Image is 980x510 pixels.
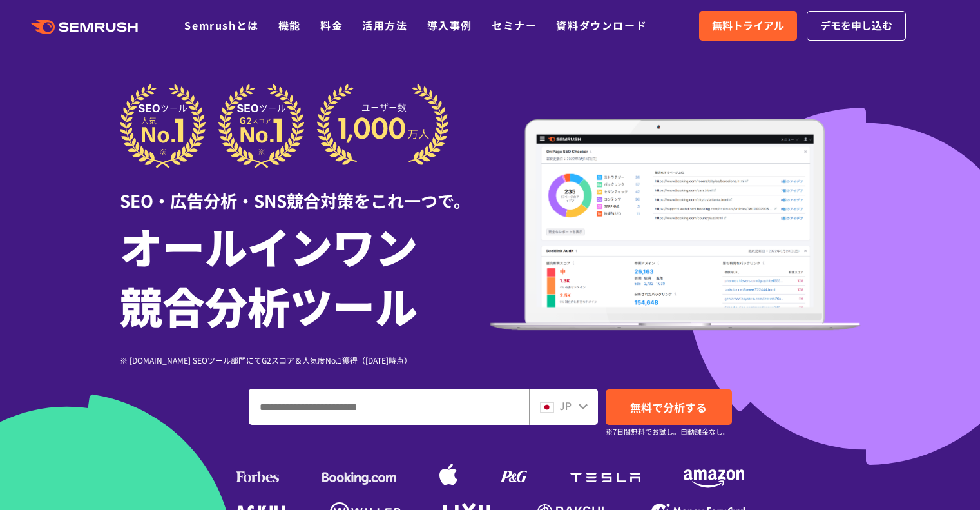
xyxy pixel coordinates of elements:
[606,426,730,438] small: ※7日間無料でお試し。自動課金なし。
[278,17,301,33] a: 機能
[427,17,472,33] a: 導入事例
[120,354,490,366] div: ※ [DOMAIN_NAME] SEOツール部門にてG2スコア＆人気度No.1獲得（[DATE]時点）
[120,216,490,335] h1: オールインワン 競合分析ツール
[712,17,784,34] span: 無料トライアル
[184,17,258,33] a: Semrushとは
[362,17,407,33] a: 活用方法
[699,11,797,41] a: 無料トライアル
[630,399,707,415] span: 無料で分析する
[492,17,537,33] a: セミナー
[249,389,528,424] input: ドメイン、キーワードまたはURLを入力してください
[820,17,892,34] span: デモを申し込む
[320,17,343,33] a: 料金
[559,398,572,413] span: JP
[556,17,647,33] a: 資料ダウンロード
[120,168,490,213] div: SEO・広告分析・SNS競合対策をこれ一つで。
[606,389,732,425] a: 無料で分析する
[807,11,906,41] a: デモを申し込む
